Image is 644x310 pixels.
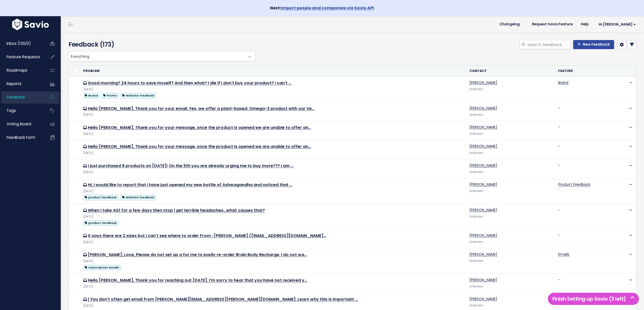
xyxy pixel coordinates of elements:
span: Hi [PERSON_NAME] [599,23,636,26]
span: Brand [83,93,99,98]
a: [PERSON_NAME] [469,277,497,282]
span: subscription emails [83,265,121,270]
div: [DATE] [83,150,463,156]
img: logo-white.9d6f32f41409.svg [11,19,50,30]
a: When I take AG1 for a few days then stop I get terrible headaches…what causes that? [88,207,265,213]
a: [PERSON_NAME] [469,252,497,257]
span: Unknown [469,259,483,263]
h4: Feedback (173) [69,40,253,49]
a: Reports [1,78,42,90]
a: Hello [PERSON_NAME], Thank you for your message, once the product is opened we are unable to offe... [88,125,311,130]
div: [DATE] [83,284,463,289]
a: Import people and companies via Savio API [281,5,374,11]
div: [DATE] [83,303,463,308]
div: [DATE] [83,189,463,194]
span: Promo [101,93,118,98]
a: | You don't often get email from [PERSON_NAME][EMAIL_ADDRESS][PERSON_NAME][DOMAIN_NAME]. Learn wh... [88,296,358,302]
span: Voting Board [7,121,31,127]
a: product feedback [83,194,118,200]
input: Search feedback... [527,40,570,49]
a: Good morning? 24 hours to save myself? And then what? I die if I don't buy your product? I can't … [88,80,291,86]
a: Tags [1,105,42,117]
a: subscription emails [83,264,121,270]
a: [PERSON_NAME] [469,207,497,212]
span: Unknown [469,132,483,136]
a: Brand [558,80,568,85]
span: Unknown [469,113,483,117]
a: [PERSON_NAME], Love, Please do not set up a for me to easily re-order Brain Body Recharge. I do n... [88,252,307,258]
span: Tags [7,108,16,113]
a: product feedback [83,220,118,226]
a: Hi, I would like to report that I have just opened my new bottle of Ashwagandha and noticed that … [88,182,292,188]
a: Help [577,21,593,28]
a: [PERSON_NAME] [469,125,497,130]
a: Product Feedback [558,182,590,187]
span: Roadmaps [7,68,27,73]
div: [DATE] [83,87,463,92]
a: Website feedback [120,194,156,200]
span: Everything [69,51,245,61]
td: - [555,140,608,159]
a: Voting Board [1,118,42,130]
strong: Next: [270,5,374,11]
div: [DATE] [83,240,463,245]
a: [PERSON_NAME] [469,233,497,238]
th: Problem [80,66,466,76]
a: Roadmaps [1,65,42,76]
span: product feedback [83,220,118,226]
div: [DATE] [83,131,463,137]
a: New Feedback [573,40,614,49]
a: Request Savio Feature [528,21,577,28]
div: [DATE] [83,214,463,219]
td: - [555,159,608,178]
a: Hello [PERSON_NAME], Thank you for reaching out [DATE]. I'm sorry to hear that you have not recei... [88,277,307,283]
span: Unknown [469,151,483,155]
a: Website feedback [120,92,156,99]
span: Feedback form [7,135,35,140]
div: [DATE] [83,170,463,175]
a: [PERSON_NAME] [469,296,497,301]
span: product feedback [83,195,118,200]
a: Feedback [1,91,42,103]
span: Feedback [7,94,25,100]
span: Unknown [469,170,483,174]
div: [DATE] [83,112,463,118]
a: Emails [558,252,569,257]
div: [DATE] [83,259,463,264]
span: Inbox (139/0) [7,41,31,46]
a: [PERSON_NAME] [469,182,497,187]
a: Brand [83,92,99,99]
a: Feedback form [1,132,42,143]
td: - [555,121,608,140]
a: Inbox (139/0) [1,38,42,49]
span: Unknown [469,87,483,91]
span: Changelog [500,23,520,26]
a: Feature Requests [1,51,42,63]
a: [PERSON_NAME] [469,80,497,85]
span: Website feedback [120,93,156,98]
a: Hello [PERSON_NAME], Thank you for your message, once the product is opened we are unable to offe... [88,144,311,149]
span: Everything [69,51,255,61]
span: Website feedback [120,195,156,200]
a: It says there are 2 sizes but I can't see where to order From : [PERSON_NAME] ([EMAIL_ADDRESS][DO... [88,233,326,239]
a: Hi [PERSON_NAME] [593,21,640,28]
span: Unknown [469,189,483,193]
a: [PERSON_NAME] [469,144,497,149]
a: Promo [101,92,118,99]
th: Feature [555,66,608,76]
td: - [555,102,608,121]
th: Contact [466,66,555,76]
span: Unknown [469,303,483,307]
a: [PERSON_NAME] [469,163,497,168]
span: Unknown [469,240,483,244]
h5: Finish Setting up Savio (3 left) [550,295,637,303]
span: Unknown [469,284,483,288]
a: [PERSON_NAME] [469,106,497,111]
a: I just purchased 9 products on [DATE]! On the 5th you are already urging me to buy more??? I am … [88,163,294,169]
span: Unknown [469,215,483,219]
a: Hello [PERSON_NAME], Thank you for your email. Yes, we offer a plant-based, Omega-3 product with ... [88,106,315,111]
td: - [555,204,608,229]
span: Reports [7,81,22,86]
td: - [555,274,608,293]
td: - [555,229,608,248]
